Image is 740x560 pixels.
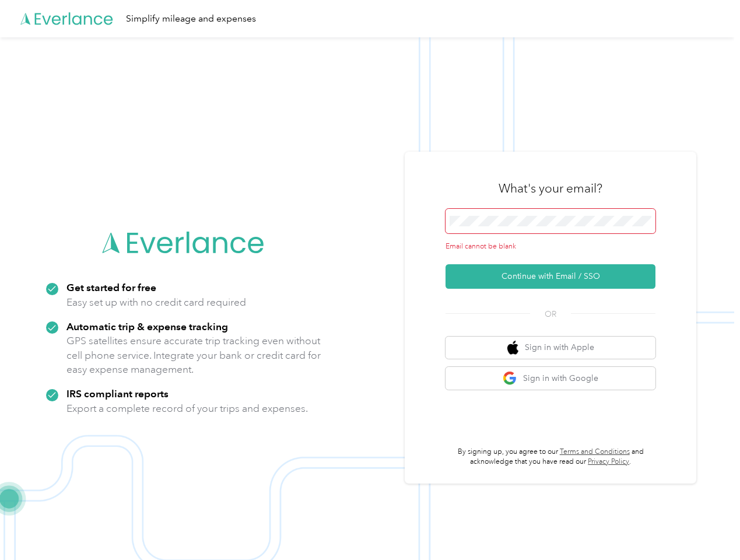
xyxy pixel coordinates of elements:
h3: What's your email? [499,180,602,197]
button: apple logoSign in with Apple [446,337,655,359]
div: Simplify mileage and expenses [126,12,256,26]
img: apple logo [507,341,519,355]
p: Export a complete record of your trips and expenses. [66,401,308,416]
a: Privacy Policy [588,457,629,466]
p: Easy set up with no credit card required [66,295,246,310]
p: By signing up, you agree to our and acknowledge that you have read our . [446,447,655,467]
span: OR [530,308,571,320]
button: google logoSign in with Google [446,367,655,390]
img: google logo [503,371,517,386]
strong: Automatic trip & expense tracking [66,320,228,332]
p: GPS satellites ensure accurate trip tracking even without cell phone service. Integrate your bank... [66,334,321,377]
strong: Get started for free [66,281,156,293]
strong: IRS compliant reports [66,387,169,400]
button: Continue with Email / SSO [446,264,655,289]
div: Email cannot be blank [446,242,655,252]
a: Terms and Conditions [560,447,630,456]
